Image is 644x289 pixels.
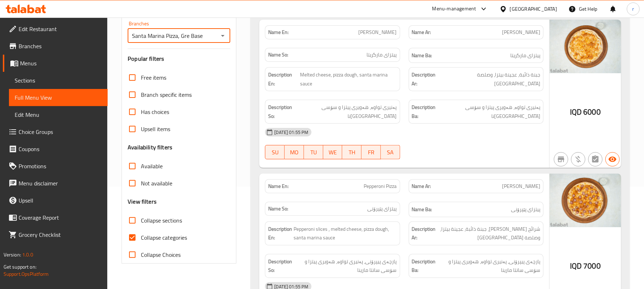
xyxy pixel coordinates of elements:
strong: Description So: [268,257,292,275]
span: پیتزای مارگریتا [510,51,540,60]
button: TH [342,145,362,159]
button: TU [304,145,323,159]
span: Upsell [19,196,102,205]
span: پارچەی پیپرۆنی، پەنیری تواوە، هەویری پیتزا و سۆسی سانتا مارینا [438,257,540,275]
button: WE [323,145,343,159]
span: Branches [19,42,102,50]
span: [PERSON_NAME] [502,183,540,190]
img: Santa_Marina_PizzaPeperon638904334007657116.jpg [550,174,621,227]
span: پەنیری تواوە، هەویری پیتزا و سۆسی سانتا مارینا [439,103,540,120]
span: Pepperoni Pizza [364,183,397,190]
button: SA [381,145,400,159]
span: Coupons [19,145,102,153]
button: MO [285,145,304,159]
a: Coupons [3,140,108,158]
h3: Availability filters [128,143,172,151]
span: [PERSON_NAME] [359,29,397,36]
h3: Popular filters [128,55,230,63]
a: Sections [9,72,108,89]
span: Edit Menu [15,110,102,119]
span: SA [384,147,397,158]
span: FR [364,147,378,158]
span: پیتزای مارگریتا [367,51,397,59]
span: 7000 [583,259,601,273]
button: Not branch specific item [554,152,568,166]
span: Full Menu View [15,93,102,102]
button: Purchased item [571,152,585,166]
span: پەنیری تواوە، هەویری پیتزا و سۆسی سانتا مارینا [295,103,397,120]
strong: Description Ba: [412,103,438,120]
span: TU [307,147,320,158]
span: IQD [570,105,582,119]
a: Promotions [3,158,108,175]
strong: Name So: [268,205,288,213]
strong: Name En: [268,183,289,190]
span: Available [141,162,163,170]
button: FR [362,145,381,159]
span: Melted cheese, pizza dough, santa marina sauce [300,70,397,88]
span: [PERSON_NAME] [502,29,540,36]
button: Not has choices [588,152,603,166]
strong: Description Ba: [412,257,437,275]
h3: View filters [128,198,157,206]
span: Free items [141,73,166,82]
span: SU [268,147,282,158]
a: Menus [3,55,108,72]
strong: Name En: [268,29,289,36]
a: Edit Menu [9,106,108,123]
button: SU [265,145,285,159]
span: Pepperoni slices , melted cheese, pizza dough, santa marina sauce [294,225,397,242]
span: Version: [4,250,21,259]
span: Collapse Choices [141,250,181,259]
span: پیتزای پێپرۆنی [368,205,397,213]
span: Branch specific items [141,90,192,99]
span: Not available [141,179,172,188]
span: 1.0.0 [22,250,33,259]
a: Choice Groups [3,123,108,140]
a: Support.OpsPlatform [4,269,49,279]
div: [GEOGRAPHIC_DATA] [510,5,557,13]
a: Branches [3,38,108,55]
span: Coverage Report [19,213,102,222]
span: Menu disclaimer [19,179,102,188]
span: TH [345,147,359,158]
img: Santa_Marina_PizzaMarhgri638904333914335173.jpg [550,20,621,73]
span: جبنة ذائبة، عجينة بيتزا، وصلصة سانتا مارينا [441,70,540,88]
button: Open [218,31,228,41]
strong: Name Ba: [412,51,432,60]
span: Promotions [19,162,102,170]
span: شرائح بيبروني، جبنة ذائبة، عجينة بيتزا، وصلصة سانتا مارينا [437,225,540,242]
span: Edit Restaurant [19,25,102,33]
strong: Name Ar: [412,29,431,36]
strong: Description Ar: [412,225,436,242]
span: [DATE] 01:55 PM [271,129,311,136]
span: Get support on: [4,262,36,271]
span: 6000 [583,105,601,119]
span: Has choices [141,108,169,116]
span: WE [326,147,340,158]
a: Upsell [3,192,108,209]
a: Menu disclaimer [3,175,108,192]
strong: Name Ar: [412,183,431,190]
a: Coverage Report [3,209,108,226]
strong: Description Ar: [412,70,439,88]
strong: Description En: [268,225,292,242]
a: Edit Restaurant [3,20,108,38]
span: پیتزای پێپرۆنی [511,205,540,214]
span: IQD [570,259,582,273]
span: Sections [15,76,102,85]
span: Collapse sections [141,216,182,225]
span: Upsell items [141,125,170,133]
strong: Name Ba: [412,205,432,214]
span: Choice Groups [19,128,102,136]
strong: Name So: [268,51,288,59]
a: Full Menu View [9,89,108,106]
strong: Description So: [268,103,294,120]
span: Menus [20,59,102,68]
span: MO [287,147,301,158]
span: r [632,5,634,13]
a: Grocery Checklist [3,226,108,243]
span: Collapse categories [141,233,187,242]
span: پارچەی پیپرۆنی، پەنیری تواوە، هەویری پیتزا و سۆسی سانتا مارینا [294,257,397,275]
button: Available [605,152,620,166]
